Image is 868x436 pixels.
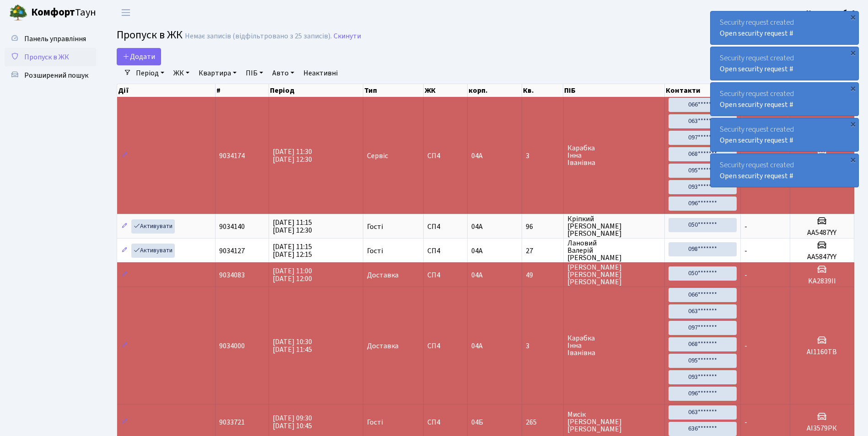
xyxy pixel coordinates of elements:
[24,70,88,80] span: Розширений пошук
[216,84,269,97] th: #
[5,66,96,85] a: Розширений пошук
[526,342,560,350] span: 3
[526,247,560,255] span: 27
[273,147,312,165] span: [DATE] 11:30 [DATE] 12:30
[219,246,245,256] span: 9034127
[219,270,245,280] span: 9034083
[273,266,312,284] span: [DATE] 11:00 [DATE] 12:00
[794,277,850,286] h5: KA2839II
[526,152,560,160] span: 3
[848,155,857,164] div: ×
[123,52,155,62] span: Додати
[367,419,383,426] span: Гості
[427,223,464,230] span: СП4
[567,411,661,433] span: Мисік [PERSON_NAME] [PERSON_NAME]
[567,239,661,261] span: Лановий Валерій [PERSON_NAME]
[219,222,245,232] span: 9034140
[24,52,69,62] span: Пропуск в ЖК
[195,65,240,81] a: Квартира
[131,244,175,258] a: Активувати
[711,154,858,187] div: Security request created
[744,270,747,280] span: -
[117,84,216,97] th: Дії
[24,34,86,44] span: Панель управління
[424,84,468,97] th: ЖК
[219,151,245,161] span: 9034174
[563,84,665,97] th: ПІБ
[720,171,793,181] a: Open security request #
[468,84,522,97] th: корп.
[794,229,850,237] h5: AA5487YY
[219,417,245,427] span: 9033721
[367,247,383,255] span: Гості
[567,264,661,286] span: [PERSON_NAME] [PERSON_NAME] [PERSON_NAME]
[427,342,464,350] span: СП4
[567,335,661,356] span: Карабка Інна Іванівна
[720,135,793,145] a: Open security request #
[744,341,747,351] span: -
[117,27,183,43] span: Пропуск в ЖК
[848,84,857,93] div: ×
[367,342,399,350] span: Доставка
[848,12,857,21] div: ×
[567,215,661,237] span: Кріпкий [PERSON_NAME] [PERSON_NAME]
[720,28,793,38] a: Open security request #
[269,65,298,81] a: Авто
[720,64,793,74] a: Open security request #
[334,32,361,41] a: Скинути
[427,271,464,279] span: СП4
[848,119,857,128] div: ×
[273,337,312,355] span: [DATE] 10:30 [DATE] 11:45
[471,151,483,161] span: 04А
[5,30,96,48] a: Панель управління
[242,65,267,81] a: ПІБ
[269,84,363,97] th: Період
[427,419,464,426] span: СП4
[300,65,341,81] a: Неактивні
[471,270,483,280] span: 04А
[471,246,483,256] span: 04А
[367,152,388,160] span: Сервіс
[665,84,740,97] th: Контакти
[185,32,332,41] div: Немає записів (відфільтровано з 25 записів).
[526,271,560,279] span: 49
[114,5,137,20] button: Переключити навігацію
[526,223,560,230] span: 96
[744,417,747,427] span: -
[794,348,850,356] h5: AI1160TB
[711,118,858,151] div: Security request created
[5,48,96,66] a: Пропуск в ЖК
[132,65,168,81] a: Період
[522,84,564,97] th: Кв.
[367,223,383,230] span: Гості
[273,242,312,260] span: [DATE] 11:15 [DATE] 12:15
[427,247,464,255] span: СП4
[471,222,483,232] span: 04А
[31,5,96,21] span: Таун
[471,341,483,351] span: 04А
[806,7,857,18] a: Консьєрж б. 4.
[427,152,464,160] span: СП4
[794,424,850,433] h5: АІ3579РК
[806,8,857,18] b: Консьєрж б. 4.
[744,246,747,256] span: -
[170,65,193,81] a: ЖК
[219,341,245,351] span: 9034000
[273,218,312,235] span: [DATE] 11:15 [DATE] 12:30
[363,84,424,97] th: Тип
[9,4,27,22] img: logo.png
[720,100,793,110] a: Open security request #
[711,47,858,80] div: Security request created
[131,219,175,234] a: Активувати
[273,413,312,431] span: [DATE] 09:30 [DATE] 10:45
[711,11,858,44] div: Security request created
[117,48,161,65] a: Додати
[744,222,747,232] span: -
[711,83,858,116] div: Security request created
[567,144,661,166] span: Карабка Інна Іванівна
[848,48,857,57] div: ×
[794,253,850,261] h5: AA5847YY
[471,417,483,427] span: 04Б
[31,5,75,20] b: Комфорт
[526,419,560,426] span: 265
